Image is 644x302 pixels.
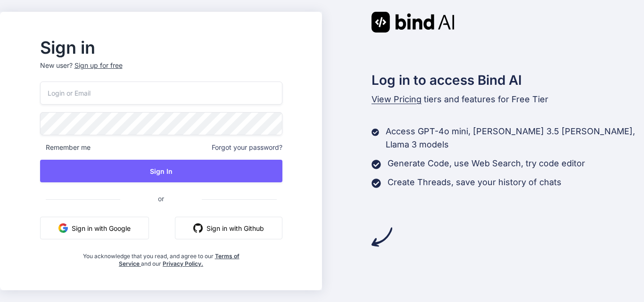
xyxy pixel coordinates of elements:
[372,94,421,104] span: View Pricing
[175,217,282,239] button: Sign in with Github
[372,227,392,247] img: arrow
[386,125,644,151] p: Access GPT-4o mini, [PERSON_NAME] 3.5 [PERSON_NAME], Llama 3 models
[388,157,585,170] p: Generate Code, use Web Search, try code editor
[40,160,282,182] button: Sign In
[40,143,91,152] span: Remember me
[40,40,282,55] h2: Sign in
[80,247,242,268] div: You acknowledge that you read, and agree to our and our
[58,223,68,233] img: google
[40,82,282,105] input: Login or Email
[120,187,202,210] span: or
[119,253,239,267] a: Terms of Service
[372,70,644,90] h2: Log in to access Bind AI
[372,12,454,33] img: Bind AI logo
[40,217,149,239] button: Sign in with Google
[74,61,123,70] div: Sign up for free
[163,260,203,267] a: Privacy Policy.
[193,223,203,233] img: github
[372,93,644,106] p: tiers and features for Free Tier
[40,61,282,82] p: New user?
[212,143,282,152] span: Forgot your password?
[388,176,561,189] p: Create Threads, save your history of chats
